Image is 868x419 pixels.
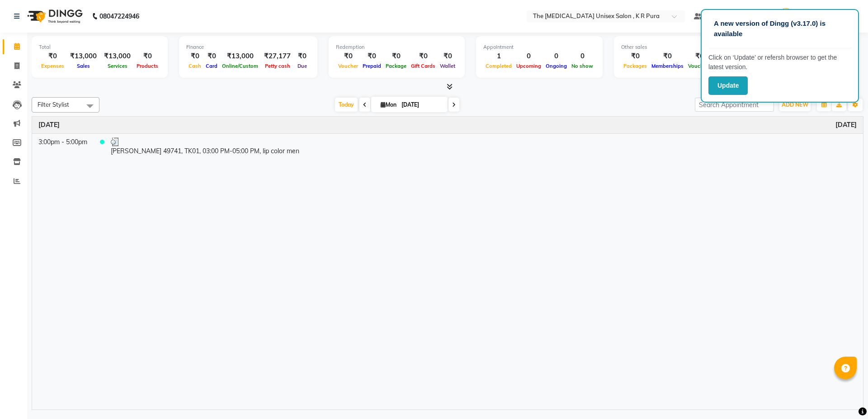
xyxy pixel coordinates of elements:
span: Petty cash [263,63,292,69]
input: 2025-09-01 [399,98,444,112]
span: Services [105,63,130,69]
div: ₹13,000 [220,51,260,61]
div: ₹27,177 [260,51,294,61]
div: ₹0 [186,51,203,61]
div: Redemption [336,43,458,51]
div: 0 [543,51,569,61]
div: ₹0 [134,51,160,61]
img: chandu [778,8,794,24]
a: September 1, 2025 [38,120,60,130]
span: Products [134,63,160,69]
span: Ongoing [543,63,569,69]
button: Update [708,76,748,95]
span: Cash [186,63,203,69]
td: 3:00pm - 5:00pm [32,133,94,160]
span: Expenses [39,63,66,69]
div: 1 [483,51,514,61]
span: Completed [483,63,514,69]
div: ₹0 [336,51,360,61]
td: [PERSON_NAME] 49741, TK01, 03:00 PM-05:00 PM, lip color men [104,133,863,160]
span: Wallet [438,63,458,69]
span: Vouchers [686,63,713,69]
div: ₹0 [203,51,220,61]
span: Filter Stylist [38,101,69,108]
div: 0 [569,51,595,61]
img: logo [23,4,85,29]
span: Sales [75,63,92,69]
span: Package [383,63,409,69]
span: Voucher [336,63,360,69]
span: ADD NEW [782,101,808,108]
span: Memberships [649,63,686,69]
div: ₹0 [294,51,310,61]
span: Mon [378,101,399,108]
div: ₹13,000 [100,51,134,61]
span: No show [569,63,595,69]
th: September 1, 2025 [32,117,863,134]
div: Other sales [621,43,768,51]
div: Appointment [483,43,595,51]
span: Card [203,63,220,69]
span: Prepaid [360,63,383,69]
b: 08047224946 [99,4,139,29]
span: Packages [621,63,649,69]
span: Online/Custom [220,63,260,69]
div: ₹0 [409,51,438,61]
div: Total [39,43,160,51]
p: Click on ‘Update’ or refersh browser to get the latest version. [708,53,851,72]
button: ADD NEW [779,99,811,111]
div: ₹0 [649,51,686,61]
span: Gift Cards [409,63,438,69]
p: A new version of Dingg (v3.17.0) is available [714,19,846,39]
a: September 1, 2025 [835,120,857,130]
div: Finance [186,43,310,51]
span: Upcoming [514,63,543,69]
div: ₹0 [39,51,66,61]
div: ₹0 [686,51,713,61]
div: ₹0 [360,51,383,61]
div: ₹13,000 [66,51,100,61]
div: ₹0 [383,51,409,61]
div: ₹0 [621,51,649,61]
span: Due [295,63,309,69]
input: Search Appointment [695,98,774,112]
span: Today [335,98,358,112]
div: ₹0 [438,51,458,61]
div: 0 [514,51,543,61]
